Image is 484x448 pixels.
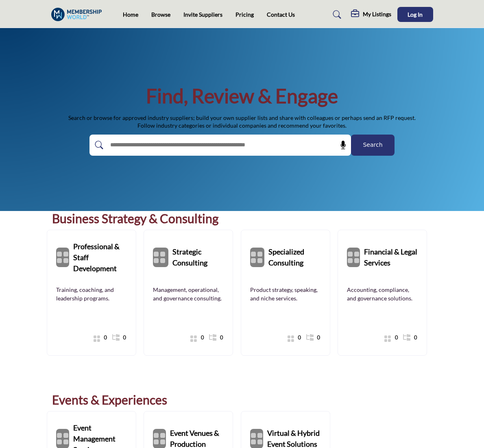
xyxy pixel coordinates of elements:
a: 0 [384,331,399,345]
span: 0 [201,333,204,342]
a: 0 [190,331,205,345]
a: 0 [209,331,224,345]
a: Product strategy, speaking, and niche services. [250,285,321,302]
a: Management, operational, and governance consulting. [153,285,224,302]
span: Search [363,141,382,149]
h5: My Listings [363,11,391,18]
a: Specialized Consulting [268,239,321,276]
span: 0 [220,333,223,342]
a: Browse [151,11,170,18]
a: 0 [288,331,302,345]
img: Site Logo [51,8,106,21]
a: Training, coaching, and leadership programs. [56,285,127,302]
h1: Find, Review & Engage [146,83,338,109]
button: Log In [397,7,433,22]
a: Business Strategy & Consulting [52,211,218,226]
i: Show All 0 Suppliers [384,335,391,342]
i: Show All 0 Suppliers [190,335,197,342]
span: 0 [104,333,107,342]
a: Invite Suppliers [183,11,222,18]
i: Show All 0 Suppliers [93,335,100,342]
span: 0 [414,333,417,342]
a: Accounting, compliance, and governance solutions. [347,285,418,302]
a: Professional & Staff Development [73,239,127,276]
a: 0 [113,331,127,345]
a: Strategic Consulting [172,239,224,276]
a: Events & Experiences [52,392,167,407]
i: Show All 0 Suppliers [287,335,294,342]
a: Home [123,11,138,18]
a: 0 [94,331,108,345]
a: Pricing [235,11,254,18]
span: 0 [123,333,126,342]
button: Search [351,135,395,156]
a: Search [325,8,347,21]
span: Log In [408,11,423,18]
a: 0 [403,331,418,345]
span: 0 [317,333,320,342]
div: My Listings [351,10,391,20]
a: 0 [307,331,321,345]
span: 0 [395,333,398,342]
p: Search or browse for approved industry suppliers; build your own supplier lists and share with co... [68,114,416,130]
a: Financial & Legal Services [364,239,418,276]
a: Contact Us [267,11,295,18]
span: 0 [298,333,301,342]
